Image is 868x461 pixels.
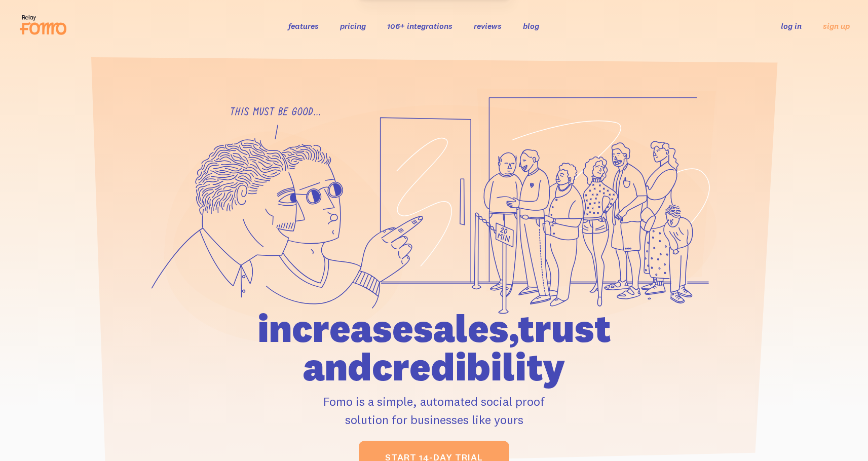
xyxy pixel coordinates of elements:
[387,21,452,31] a: 106+ integrations
[823,21,850,31] a: sign up
[523,21,539,31] a: blog
[288,21,319,31] a: features
[200,392,669,429] p: Fomo is a simple, automated social proof solution for businesses like yours
[474,21,502,31] a: reviews
[340,21,366,31] a: pricing
[781,21,802,31] a: log in
[200,309,669,386] h1: increase sales, trust and credibility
